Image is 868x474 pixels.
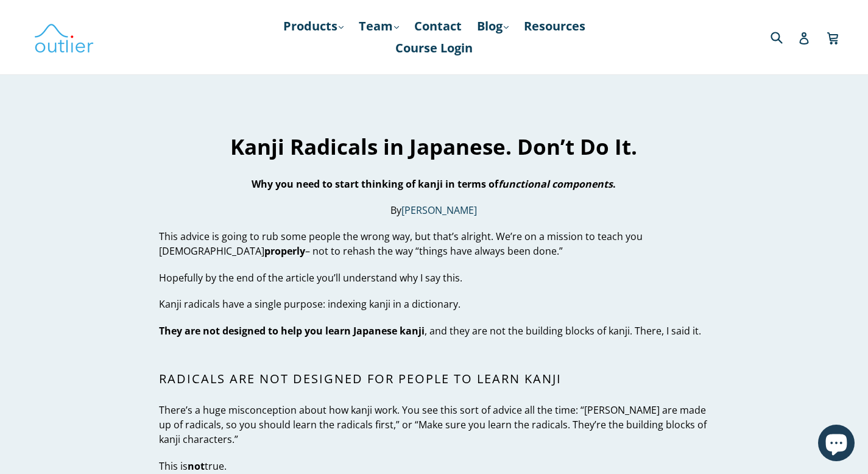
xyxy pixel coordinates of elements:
p: Hopefully by the end of the article you’ll understand why I say this. [159,271,709,285]
a: [PERSON_NAME] [401,203,477,218]
strong: not [188,459,205,473]
strong: properly [264,244,305,258]
p: By [159,203,709,218]
a: Team [353,15,405,37]
a: Contact [408,15,468,37]
p: , and they are not the building blocks of kanji. There, I said it. [159,324,709,338]
p: This advice is going to rub some people the wrong way, but that’s alright. We’re on a mission to ... [159,229,709,258]
p: This is true. [159,459,709,473]
a: Blog [471,15,515,37]
strong: They are not designed to help you learn Japanese kanji [159,324,425,338]
inbox-online-store-chat: Shopify online store chat [814,425,858,464]
input: Search [767,24,801,49]
p: There’s a huge misconception about how kanji work. You see this sort of advice all the time: “[PE... [159,403,709,447]
p: Kanji radicals have a single purpose: indexing kanji in a dictionary. [159,297,709,311]
img: Outlier Linguistics [34,19,94,55]
a: Course Login [389,37,479,59]
strong: Why you need to start thinking of kanji in terms of . [252,177,616,191]
a: Resources [518,15,591,37]
h2: Radicals are not designed for people to learn kanji [159,372,709,386]
a: Products [277,15,350,37]
em: functional components [498,177,613,191]
strong: Kanji Radicals in Japanese. Don’t Do It. [230,132,637,161]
